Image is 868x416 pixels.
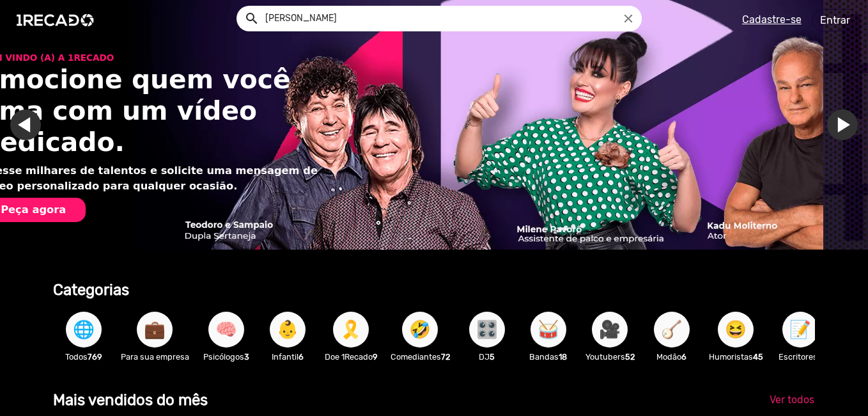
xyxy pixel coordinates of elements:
[531,312,566,348] button: 🥁
[789,312,811,348] span: 📝
[524,351,573,363] p: Bandas
[137,312,173,348] button: 💼
[476,312,498,348] span: 🎛️
[409,312,431,348] span: 🤣
[88,352,102,362] b: 769
[244,11,260,26] mat-icon: Example home icon
[585,351,635,363] p: Youtubers
[333,312,369,348] button: 🎗️
[53,391,208,409] b: Mais vendidos do mês
[782,109,813,140] a: Ir para o próximo slide
[263,351,312,363] p: Infantil
[718,312,754,348] button: 😆
[240,6,262,29] button: Example home icon
[121,351,189,363] p: Para sua empresa
[812,9,858,31] a: Entrar
[625,352,635,362] b: 52
[402,312,438,348] button: 🤣
[244,352,249,362] b: 3
[654,312,690,348] button: 🪕
[538,312,559,348] span: 🥁
[661,312,683,348] span: 🪕
[770,394,814,406] span: Ver todos
[202,351,251,363] p: Psicólogos
[647,351,696,363] p: Modão
[753,352,763,362] b: 45
[559,352,567,362] b: 18
[208,312,244,348] button: 🧠
[325,351,378,363] p: Doe 1Recado
[621,12,635,26] i: close
[215,312,237,348] span: 🧠
[469,312,505,348] button: 🎛️
[144,312,166,348] span: 💼
[725,312,747,348] span: 😆
[373,352,378,362] b: 9
[391,351,450,363] p: Comediantes
[782,312,818,348] button: 📝
[463,351,511,363] p: DJ
[490,352,495,362] b: 5
[270,312,306,348] button: 👶
[73,312,95,348] span: 🌐
[59,351,108,363] p: Todos
[298,352,304,362] b: 6
[53,281,129,299] b: Categorias
[256,6,642,31] input: Pesquisar...
[776,351,825,363] p: Escritores
[681,352,686,362] b: 6
[441,352,450,362] b: 72
[709,351,763,363] p: Humoristas
[592,312,628,348] button: 🎥
[742,13,802,26] u: Cadastre-se
[340,312,362,348] span: 🎗️
[277,312,298,348] span: 👶
[66,312,102,348] button: 🌐
[599,312,621,348] span: 🎥
[833,109,864,140] a: Ir para o slide anterior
